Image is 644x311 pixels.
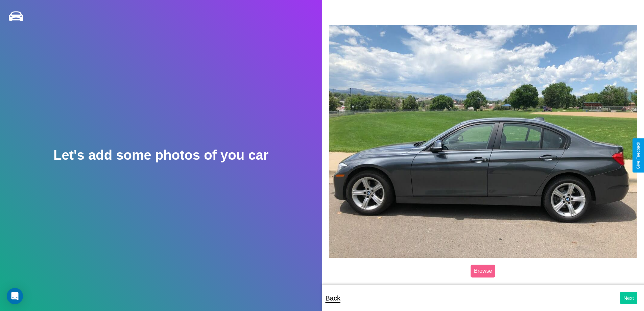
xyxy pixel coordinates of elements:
[7,288,23,304] div: Open Intercom Messenger
[326,292,340,304] p: Back
[620,292,637,304] button: Next
[636,142,641,169] div: Give Feedback
[471,265,495,277] label: Browse
[329,25,638,258] img: posted
[53,148,268,163] h2: Let's add some photos of you car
